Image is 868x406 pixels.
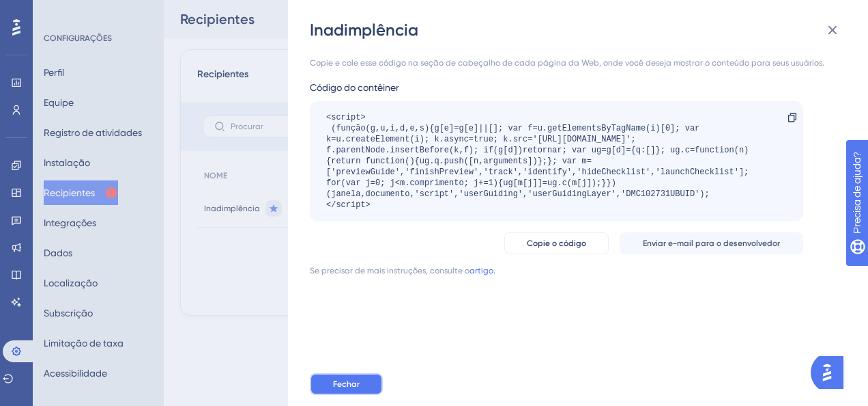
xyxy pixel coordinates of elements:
[310,265,469,276] div: Se precisar de mais instruções, consulte o
[310,373,383,395] button: Fechar
[469,265,495,276] a: artigo.
[310,19,849,41] div: Inadimplência
[333,379,360,390] span: Fechar
[310,57,803,68] div: Copie e cole esse código na seção de cabeçalho de cada página da Web, onde você deseja mostrar o ...
[811,352,852,393] iframe: UserGuiding AI Assistant Launcher
[620,232,803,254] button: Enviar e-mail para o desenvolvedor
[32,3,114,20] span: Precisa de ajuda?
[643,238,780,249] span: Enviar e-mail para o desenvolvedor
[504,232,609,254] button: Copie o código
[326,112,773,211] div: <script> (função(g,u,i,d,e,s){g[e]=g[e]||[]; var f=u.getElementsByTagName(i)[0]; var k=u.createEl...
[527,238,586,249] span: Copie o código
[310,79,803,96] div: Código do contêiner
